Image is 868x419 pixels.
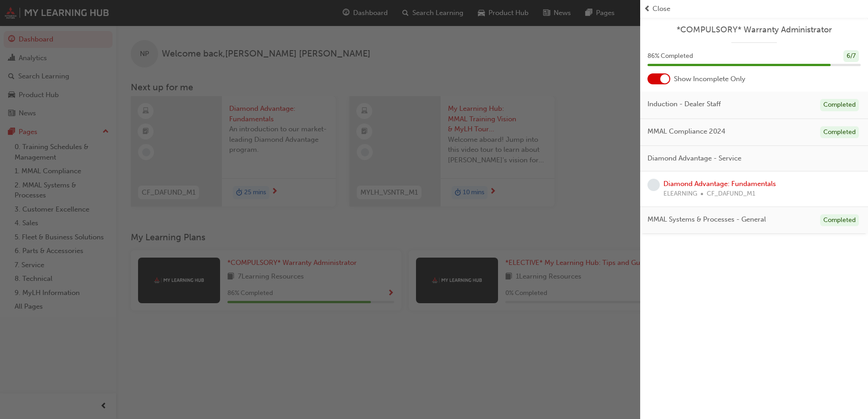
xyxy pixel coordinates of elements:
span: CF_DAFUND_M1 [707,189,755,199]
a: Diamond Advantage: Fundamentals [663,180,776,188]
span: ELEARNING [663,189,697,199]
span: Induction - Dealer Staff [647,99,721,109]
a: *COMPULSORY* Warranty Administrator [647,25,861,35]
span: prev-icon [644,4,651,14]
span: Show Incomplete Only [674,74,745,84]
span: learningRecordVerb_NONE-icon [647,179,660,191]
button: prev-iconClose [644,4,864,14]
span: MMAL Compliance 2024 [647,126,725,137]
span: Diamond Advantage - Service [647,153,741,164]
span: Close [652,4,670,14]
span: MMAL Systems & Processes - General [647,214,766,225]
div: Completed [820,99,859,111]
div: 6 / 7 [843,50,859,62]
div: Completed [820,214,859,227]
div: Completed [820,126,859,139]
span: 86 % Completed [647,51,693,62]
